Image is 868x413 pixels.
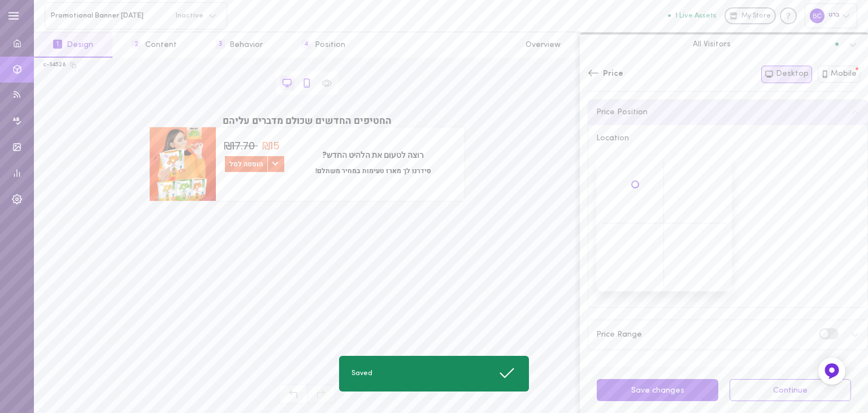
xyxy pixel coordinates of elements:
button: Continue [730,379,851,401]
span: 15 [270,139,280,153]
span: הוספה לסל [224,156,284,173]
button: Save changes [597,379,718,401]
button: Desktop [761,66,812,83]
div: ברט [805,3,857,28]
span: Saved [351,369,372,378]
span: 17.70 [232,139,255,153]
button: 4Position [282,32,364,58]
span: Location [596,134,629,143]
span: רוצה לטעום את הלהיט החדש? [290,150,455,160]
a: 1 Live Assets [668,12,724,20]
span: Promotional Banner [DATE] [51,11,168,20]
span: Inactive [168,12,203,19]
span: Redo [307,385,335,403]
span: Price [603,68,623,80]
div: c-34528 [44,61,66,69]
span: 1 [53,40,62,49]
span: 4 [301,40,310,49]
span: Price Position [596,109,648,117]
div: Price Range [596,331,642,339]
button: Overview [506,32,580,58]
span: 2 [132,40,141,49]
span: ‏ ‏₪ [262,139,283,153]
h2: החטיפים החדשים שכולם מדברים עליהם [150,116,465,126]
span: Undo [279,385,307,403]
a: My Store [724,7,776,24]
span: סידרנו לך מארז טעימות במחיר משתלם! [290,160,455,174]
span: 3 [216,40,225,49]
span: ‏ ‏₪ [224,139,258,153]
div: Knowledge center [780,7,797,24]
button: 2Content [112,32,196,58]
span: My Store [741,11,771,21]
button: Mobile [818,66,861,83]
img: Feedback Button [823,363,840,380]
button: 3Behavior [197,32,282,58]
span: All Visitors [693,39,731,49]
button: 1Design [34,32,112,58]
button: 1 Live Assets [668,12,717,19]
